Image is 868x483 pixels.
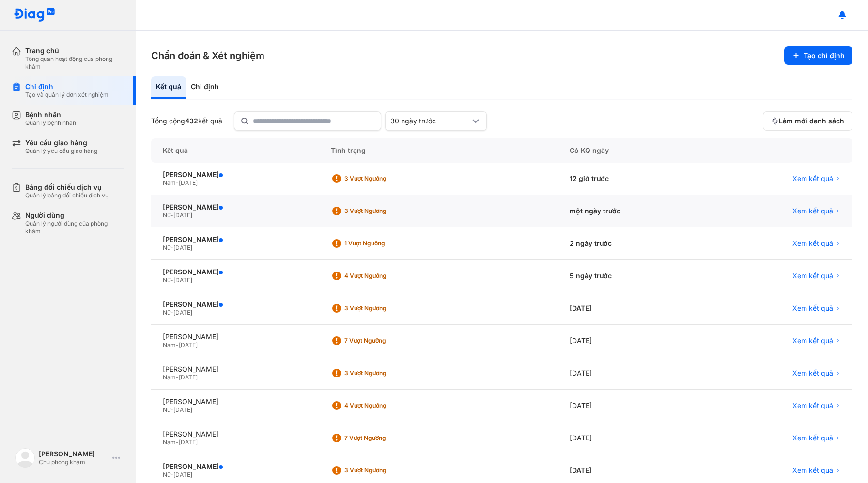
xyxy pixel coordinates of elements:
div: [PERSON_NAME] [163,430,308,438]
div: 3 Vượt ngưỡng [344,304,422,312]
span: [DATE] [173,406,192,413]
div: Kết quả [151,138,319,163]
span: [DATE] [173,309,192,316]
div: [PERSON_NAME] [163,235,308,244]
button: Tạo chỉ định [784,46,852,65]
div: 7 Vượt ngưỡng [344,337,422,345]
span: [DATE] [173,471,192,478]
span: Nữ [163,471,170,478]
span: Nam [163,438,176,446]
span: - [176,341,179,348]
span: [DATE] [179,341,198,348]
span: Xem kết quả [792,466,833,475]
span: [DATE] [179,438,198,446]
div: 5 ngày trước [558,260,708,292]
div: 7 Vượt ngưỡng [344,434,422,442]
div: [DATE] [558,292,708,325]
div: [DATE] [558,357,708,390]
div: 3 Vượt ngưỡng [344,369,422,377]
img: logo [15,448,35,468]
div: 3 Vượt ngưỡng [344,175,422,182]
span: [DATE] [173,244,192,251]
div: Quản lý yêu cầu giao hàng [25,147,97,155]
span: Nữ [163,211,170,219]
div: [PERSON_NAME] [39,450,108,458]
span: - [170,211,173,219]
div: 3 Vượt ngưỡng [344,207,422,215]
div: Quản lý bảng đối chiếu dịch vụ [25,192,108,199]
span: - [170,471,173,478]
span: - [170,244,173,251]
span: Xem kết quả [792,272,833,280]
div: Tạo và quản lý đơn xét nghiệm [25,91,108,99]
span: Xem kết quả [792,336,833,345]
div: [DATE] [558,325,708,357]
div: Bệnh nhân [25,110,76,119]
div: Có KQ ngày [558,138,708,163]
span: - [176,374,179,381]
span: Xem kết quả [792,401,833,410]
div: [PERSON_NAME] [163,300,308,309]
span: Xem kết quả [792,239,833,248]
div: Quản lý người dùng của phòng khám [25,220,124,235]
span: [DATE] [179,179,198,186]
span: Nữ [163,244,170,251]
button: Làm mới danh sách [763,111,852,131]
span: - [170,309,173,316]
div: [PERSON_NAME] [163,203,308,211]
div: Tổng cộng kết quả [151,117,222,125]
div: 3 Vượt ngưỡng [344,467,422,474]
span: [DATE] [173,276,192,284]
span: [DATE] [173,211,192,219]
span: Xem kết quả [792,369,833,377]
span: Nam [163,179,176,186]
span: Nữ [163,406,170,413]
span: Nam [163,374,176,381]
div: [PERSON_NAME] [163,170,308,179]
span: Nam [163,341,176,348]
h3: Chẩn đoán & Xét nghiệm [151,49,264,62]
span: Xem kết quả [792,174,833,183]
span: Xem kết quả [792,304,833,313]
div: Người dùng [25,211,124,220]
div: Quản lý bệnh nhân [25,119,76,127]
div: [PERSON_NAME] [163,462,308,471]
div: Tổng quan hoạt động của phòng khám [25,55,124,71]
div: [PERSON_NAME] [163,397,308,406]
span: - [170,406,173,413]
div: [DATE] [558,422,708,454]
div: Trang chủ [25,46,124,55]
div: 30 ngày trước [390,117,470,125]
div: 2 ngày trước [558,227,708,260]
div: Yêu cầu giao hàng [25,138,97,147]
span: [DATE] [179,374,198,381]
div: Kết quả [151,76,186,99]
div: 4 Vượt ngưỡng [344,272,422,280]
div: [PERSON_NAME] [163,268,308,276]
div: 1 Vượt ngưỡng [344,240,422,247]
span: Xem kết quả [792,207,833,215]
div: Bảng đối chiếu dịch vụ [25,183,108,192]
div: 12 giờ trước [558,163,708,195]
div: Chủ phòng khám [39,458,108,466]
div: Tình trạng [319,138,558,163]
span: Nữ [163,309,170,316]
div: Chỉ định [25,82,108,91]
span: - [176,438,179,446]
span: Làm mới danh sách [779,117,844,125]
span: Nữ [163,276,170,284]
div: [PERSON_NAME] [163,332,308,341]
img: logo [14,8,55,23]
span: Xem kết quả [792,434,833,442]
span: 432 [185,117,198,125]
span: - [170,276,173,284]
div: một ngày trước [558,195,708,227]
span: - [176,179,179,186]
div: [DATE] [558,390,708,422]
div: 4 Vượt ngưỡng [344,402,422,409]
div: [PERSON_NAME] [163,365,308,374]
div: Chỉ định [186,76,224,99]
